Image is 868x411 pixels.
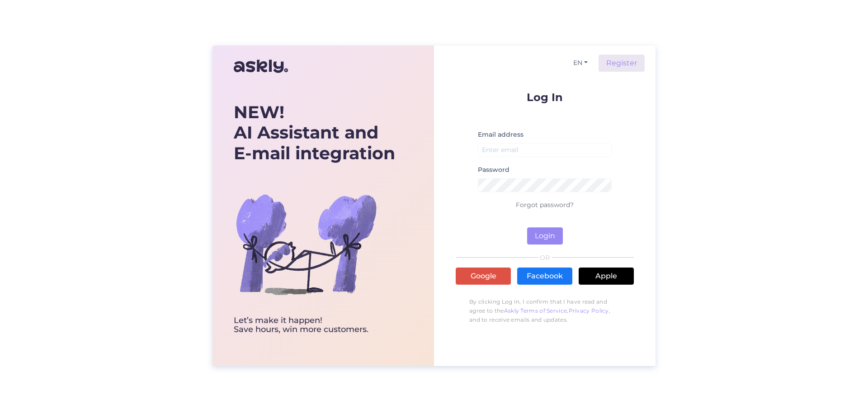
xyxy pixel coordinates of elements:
button: Login [527,227,563,245]
label: Email address [478,130,524,139]
a: Facebook [517,268,572,285]
b: NEW! [234,102,284,123]
a: Privacy Policy [569,307,609,314]
input: Enter email [478,143,612,157]
div: Let’s make it happen! Save hours, win more customers. [234,316,395,334]
img: bg-askly [234,172,378,316]
img: Askly [234,55,288,77]
a: Register [599,55,645,72]
a: Google [456,268,511,285]
span: OR [538,254,552,261]
p: By clicking Log In, I confirm that I have read and agree to the , , and to receive emails and upd... [456,293,634,329]
a: Forgot password? [516,201,574,209]
button: EN [570,56,591,69]
a: Apple [579,268,634,285]
div: AI Assistant and E-mail integration [234,102,395,164]
p: Log In [456,92,634,103]
a: Askly Terms of Service [504,307,567,314]
label: Password [478,165,509,175]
